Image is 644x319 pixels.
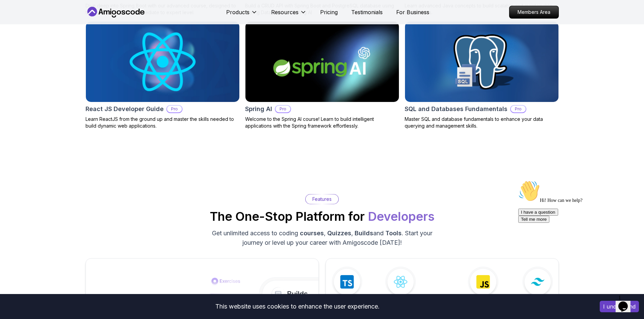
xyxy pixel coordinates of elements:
[300,230,324,237] span: courses
[5,299,590,314] div: This website uses cookies to enhance the user experience.
[167,106,182,112] p: Pro
[86,116,240,129] p: Learn ReactJS from the ground up and master the skills needed to build dynamic web applications.
[368,209,434,224] span: Developers
[209,229,436,247] p: Get unlimited access to coding , , and . Start your journey or level up your career with Amigosco...
[616,292,637,312] iframe: chat widget
[516,178,637,289] iframe: chat widget
[82,20,243,104] img: React JS Developer Guide card
[405,116,559,129] p: Master SQL and database fundamentals to enhance your data querying and management skills.
[405,104,507,114] h2: SQL and Databases Fundamentals
[509,6,559,19] a: Members Area
[271,8,299,16] p: Resources
[511,106,526,112] p: Pro
[86,21,240,129] a: React JS Developer Guide cardReact JS Developer GuideProLearn ReactJS from the ground up and mast...
[3,20,67,25] span: Hi! How can we help?
[226,8,249,16] p: Products
[312,196,332,203] p: Features
[405,21,559,129] a: SQL and Databases Fundamentals cardSQL and Databases FundamentalsProMaster SQL and database funda...
[351,8,383,16] a: Testimonials
[3,3,24,24] img: :wave:
[3,31,43,38] button: I have a question
[86,104,164,114] h2: React JS Developer Guide
[245,21,399,129] a: Spring AI cardSpring AIProWelcome to the Spring AI course! Learn to build intelligent application...
[327,230,351,237] span: Quizzes
[245,116,399,129] p: Welcome to the Spring AI course! Learn to build intelligent applications with the Spring framewor...
[509,6,558,18] p: Members Area
[271,8,307,22] button: Resources
[405,22,558,102] img: SQL and Databases Fundamentals card
[320,8,338,16] a: Pricing
[396,8,429,16] a: For Business
[276,106,290,112] p: Pro
[600,301,639,312] button: Accept cookies
[245,104,272,114] h2: Spring AI
[3,38,34,45] button: Tell me more
[245,22,399,102] img: Spring AI card
[3,3,124,45] div: 👋Hi! How can we help?I have a questionTell me more
[355,230,373,237] span: Builds
[210,210,434,223] h2: The One-Stop Platform for
[226,8,258,22] button: Products
[385,230,402,237] span: Tools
